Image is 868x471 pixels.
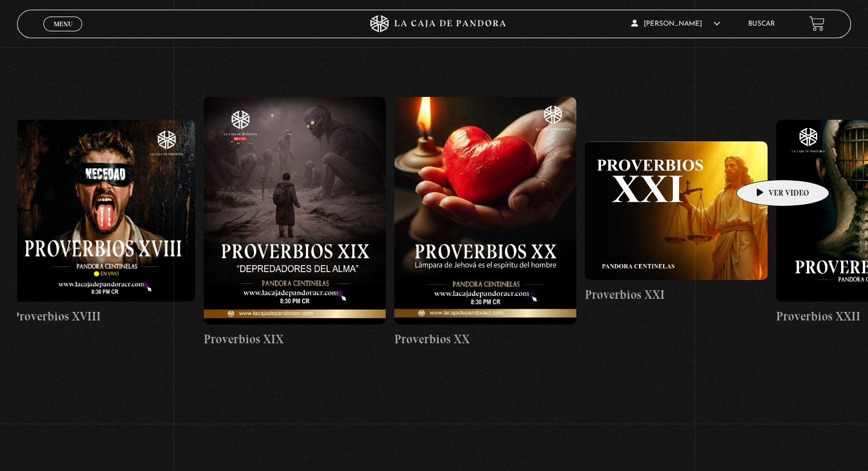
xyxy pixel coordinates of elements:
a: Proverbios XVIII [13,47,195,399]
span: Menu [54,21,72,27]
span: [PERSON_NAME] [631,21,720,27]
button: Previous [17,18,37,38]
button: Next [831,18,851,38]
h4: Proverbios XX [394,330,576,348]
a: Proverbios XIX [204,47,386,399]
a: Proverbios XXI [585,47,767,399]
h4: Proverbios XVIII [13,307,195,326]
a: Proverbios XX [394,47,576,399]
a: Buscar [748,21,775,27]
span: Cerrar [50,30,76,38]
h4: Proverbios XIX [204,330,386,348]
h4: Proverbios XXI [585,286,767,304]
a: View your shopping cart [809,16,825,31]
